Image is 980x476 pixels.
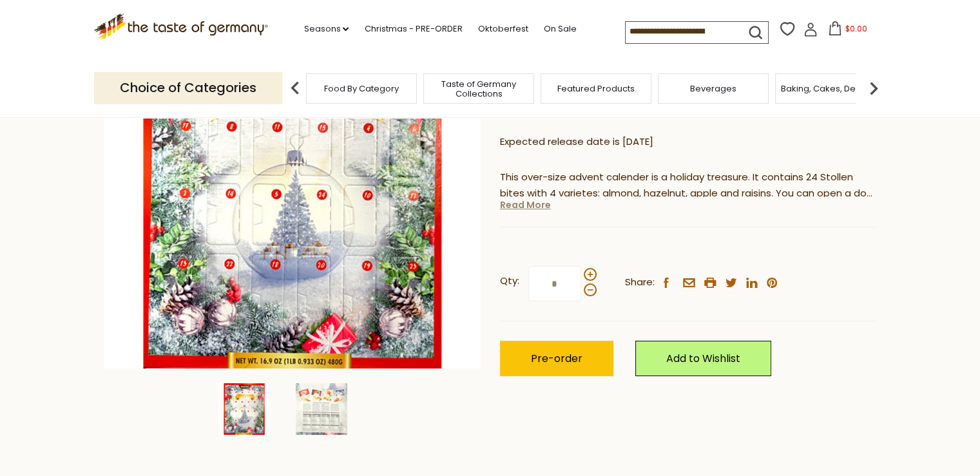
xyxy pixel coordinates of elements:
[635,341,771,376] a: Add to Wishlist
[555,107,603,120] a: 0 Reviews
[690,84,736,93] a: Beverages
[324,84,399,93] a: Food By Category
[528,266,581,301] input: Qty:
[531,351,582,366] span: Pre-order
[861,75,887,101] img: next arrow
[218,383,270,435] img: Schluender Dresdner Stollen Bites Advent Calendar 16 oz.
[282,75,308,101] img: previous arrow
[477,22,528,36] a: Oktoberfest
[296,383,347,435] img: Schluender Dresdner Stollen Bites Advent Calendar 16 oz.
[500,198,551,211] a: Read More
[500,341,613,376] button: Pre-order
[500,134,877,150] p: Expected release date is [DATE]
[625,274,655,290] span: Share:
[557,84,635,93] a: Featured Products
[364,22,462,36] a: Christmas - PRE-ORDER
[303,22,349,36] a: Seasons
[500,169,877,202] p: This over-size advent calender is a holiday treasure. It contains 24 Stollen bites with 4 variete...
[551,107,607,119] span: ( )
[427,79,530,99] a: Taste of Germany Collections
[781,84,881,93] a: Baking, Cakes, Desserts
[820,21,875,41] button: $0.00
[94,72,282,104] p: Choice of Categories
[845,23,867,34] span: $0.00
[500,273,519,289] strong: Qty:
[543,22,576,36] a: On Sale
